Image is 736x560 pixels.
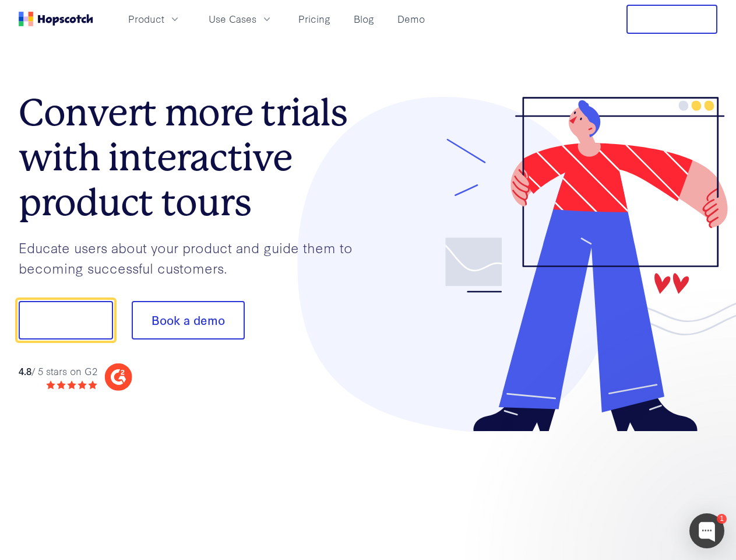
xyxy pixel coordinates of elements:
button: Free Trial [626,5,717,34]
a: Demo [393,9,429,29]
span: Product [128,12,164,26]
a: Blog [349,9,379,29]
strong: 4.8 [19,364,31,377]
span: Use Cases [209,12,256,26]
button: Product [121,9,188,29]
button: Show me! [19,301,113,339]
h1: Convert more trials with interactive product tours [19,90,368,225]
a: Home [19,12,93,26]
a: Pricing [294,9,335,29]
div: 1 [717,514,727,524]
div: / 5 stars on G2 [19,364,97,379]
button: Book a demo [132,301,245,339]
p: Educate users about your product and guide them to becoming successful customers. [19,237,368,278]
button: Use Cases [202,9,280,29]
